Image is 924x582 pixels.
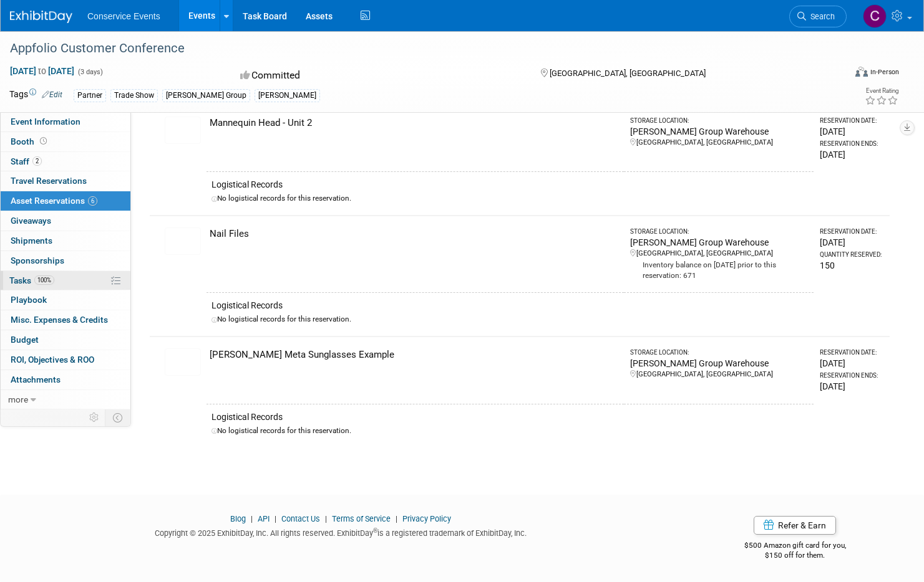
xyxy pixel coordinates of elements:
a: Playbook [1,290,130,310]
div: Inventory balance on [DATE] prior to this reservation: 671 [630,259,809,281]
span: Tasks [9,275,54,285]
div: Logistical Records [212,178,809,191]
div: Committed [236,65,520,87]
span: (3 days) [77,68,103,76]
a: Blog [230,514,246,523]
div: 150 [820,259,885,272]
span: Travel Reservations [11,176,87,186]
a: Attachments [1,370,130,389]
td: Tags [9,88,62,102]
div: Mannequin Head - Unit 2 [210,117,619,130]
div: [GEOGRAPHIC_DATA], [GEOGRAPHIC_DATA] [630,370,809,379]
div: [PERSON_NAME] Group Warehouse [630,357,809,370]
div: [DATE] [820,380,885,393]
span: 2 [32,156,42,166]
div: Reservation Date: [820,348,885,357]
div: Storage Location: [630,117,809,125]
div: Reservation Date: [820,227,885,236]
span: Staff [11,156,42,166]
div: [PERSON_NAME] Group [162,89,250,102]
span: | [392,514,401,523]
a: Giveaways [1,211,130,231]
a: Contact Us [281,514,320,523]
div: Reservation Date: [820,117,885,125]
div: [DATE] [820,125,885,138]
a: Travel Reservations [1,171,130,191]
span: Playbook [11,295,47,305]
a: ROI, Objectives & ROO [1,350,130,370]
span: more [8,394,28,404]
span: Misc. Expenses & Credits [11,315,108,325]
img: Format-Inperson.png [855,67,868,77]
div: Nail Files [210,227,619,241]
a: Privacy Policy [402,514,451,523]
img: ExhibitDay [10,11,72,23]
img: Chris Ogletree [863,4,887,28]
div: Reservation Ends: [820,140,885,148]
a: Terms of Service [332,514,391,523]
div: Partner [74,89,106,102]
div: Logistical Records [212,299,809,312]
span: Giveaways [11,216,51,226]
span: Asset Reservations [11,196,97,206]
div: Trade Show [110,89,158,102]
div: Quantity Reserved: [820,250,885,259]
div: [PERSON_NAME] Meta Sunglasses Example [210,348,619,361]
span: Conservice Events [87,11,160,21]
a: Event Information [1,112,130,131]
div: Storage Location: [630,227,809,236]
span: Search [806,12,835,21]
div: Logistical Records [212,411,809,423]
span: Booth [11,136,49,146]
span: Budget [11,335,39,345]
img: View Images [165,117,201,144]
span: to [36,66,48,76]
span: [DATE] [DATE] [9,65,75,77]
span: [GEOGRAPHIC_DATA], [GEOGRAPHIC_DATA] [550,69,706,78]
div: [PERSON_NAME] Group Warehouse [630,125,809,138]
span: 6 [88,196,97,206]
span: Booth not reserved yet [37,136,49,146]
div: Storage Location: [630,348,809,357]
td: Toggle Event Tabs [105,409,131,426]
a: API [258,514,270,523]
div: No logistical records for this reservation. [212,193,809,204]
div: [GEOGRAPHIC_DATA], [GEOGRAPHIC_DATA] [630,138,809,148]
a: Staff2 [1,152,130,171]
a: Shipments [1,231,130,250]
a: more [1,390,130,409]
div: [DATE] [820,236,885,249]
a: Refer & Earn [754,516,836,535]
a: Sponsorships [1,251,130,270]
td: Personalize Event Tab Strip [84,409,105,426]
div: No logistical records for this reservation. [212,314,809,325]
div: Event Rating [865,88,898,94]
span: | [248,514,256,523]
span: ROI, Objectives & ROO [11,355,94,365]
div: [PERSON_NAME] [255,89,320,102]
a: Search [789,6,847,27]
div: Reservation Ends: [820,371,885,380]
div: No logistical records for this reservation. [212,426,809,436]
div: [GEOGRAPHIC_DATA], [GEOGRAPHIC_DATA] [630,249,809,259]
a: Asset Reservations6 [1,191,130,211]
span: Attachments [11,374,61,384]
span: Event Information [11,117,80,126]
span: | [322,514,330,523]
div: $150 off for them. [691,550,899,561]
img: View Images [165,227,201,255]
div: [DATE] [820,357,885,370]
span: Shipments [11,236,52,246]
a: Booth [1,132,130,151]
span: | [271,514,280,523]
a: Edit [42,90,62,99]
div: Event Format [766,65,899,83]
a: Budget [1,330,130,350]
img: View Images [165,348,201,376]
div: $500 Amazon gift card for you, [691,532,899,561]
span: 100% [34,275,54,285]
sup: ® [373,527,377,534]
div: Copyright © 2025 ExhibitDay, Inc. All rights reserved. ExhibitDay is a registered trademark of Ex... [9,525,672,539]
div: [PERSON_NAME] Group Warehouse [630,236,809,249]
div: Appfolio Customer Conference [6,37,824,60]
